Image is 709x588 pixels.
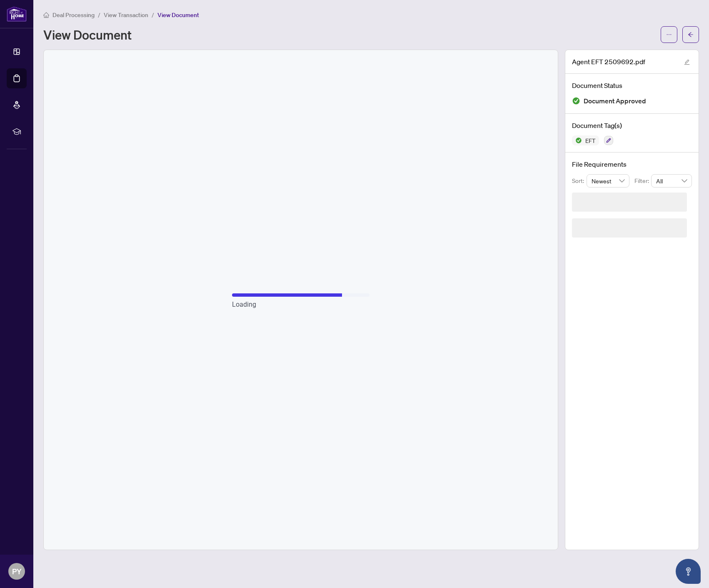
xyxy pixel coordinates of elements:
[656,175,687,187] span: All
[43,12,49,18] span: home
[43,28,132,41] h1: View Document
[572,80,692,90] h4: Document Status
[7,6,27,22] img: logo
[152,10,154,20] li: /
[572,176,587,185] p: Sort:
[12,565,22,577] span: PY
[98,10,100,20] li: /
[572,120,692,130] h4: Document Tag(s)
[666,32,672,38] span: ellipsis
[684,59,690,65] span: edit
[688,32,694,38] span: arrow-left
[584,95,646,107] span: Document Approved
[572,97,580,105] img: Document Status
[572,159,692,169] h4: File Requirements
[572,57,645,67] span: Agent EFT 2509692.pdf
[634,176,651,185] p: Filter:
[157,11,199,19] span: View Document
[52,11,95,19] span: Deal Processing
[104,11,148,19] span: View Transaction
[572,135,582,145] img: Status Icon
[582,138,599,143] span: EFT
[676,559,701,584] button: Open asap
[592,175,625,187] span: Newest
